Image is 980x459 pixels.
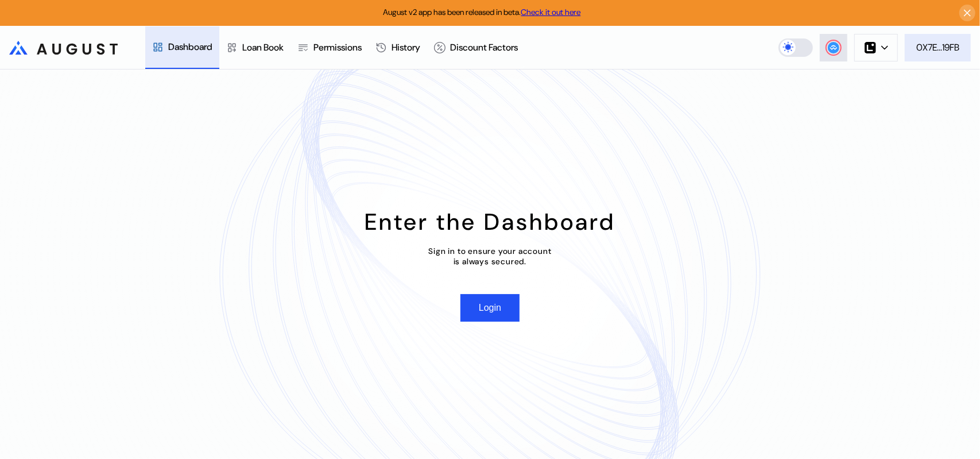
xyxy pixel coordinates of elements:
[145,26,219,69] a: Dashboard
[369,26,427,69] a: History
[290,26,369,69] a: Permissions
[242,41,284,53] div: Loan Book
[916,41,959,53] div: 0X7E...19FB
[905,34,971,61] button: 0X7E...19FB
[427,26,525,69] a: Discount Factors
[460,294,520,322] button: Login
[450,41,518,53] div: Discount Factors
[854,34,898,61] button: chain logo
[429,246,552,267] div: Sign in to ensure your account is always secured.
[168,41,212,53] div: Dashboard
[384,7,581,17] span: August v2 app has been released in beta.
[313,41,362,53] div: Permissions
[392,41,420,53] div: History
[521,7,581,17] a: Check it out here
[365,207,615,237] div: Enter the Dashboard
[219,26,290,69] a: Loan Book
[864,41,877,54] img: chain logo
